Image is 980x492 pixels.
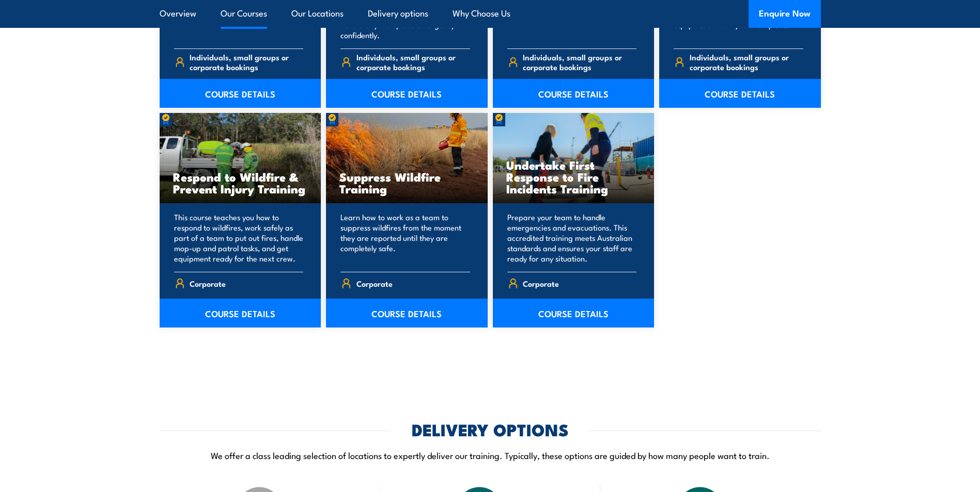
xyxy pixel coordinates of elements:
a: COURSE DETAILS [493,299,655,327]
a: COURSE DETAILS [493,79,655,108]
span: Corporate [190,275,226,291]
p: We offer a class leading selection of locations to expertly deliver our training. Typically, thes... [160,449,821,461]
h3: Respond to Wildfire & Prevent Injury Training [173,171,308,194]
h3: Undertake First Response to Fire Incidents Training [506,159,641,194]
a: COURSE DETAILS [326,299,488,327]
span: Corporate [523,275,559,291]
p: Learn how to work as a team to suppress wildfires from the moment they are reported until they ar... [340,212,470,264]
a: COURSE DETAILS [160,79,321,108]
h2: DELIVERY OPTIONS [412,422,569,436]
span: Individuals, small groups or corporate bookings [690,52,803,72]
span: Individuals, small groups or corporate bookings [356,52,470,72]
p: This course teaches you how to respond to wildfires, work safely as part of a team to put out fir... [174,212,304,264]
span: Individuals, small groups or corporate bookings [523,52,636,72]
h3: Suppress Wildfire Training [339,171,474,194]
a: COURSE DETAILS [326,79,488,108]
span: Corporate [356,275,393,291]
a: COURSE DETAILS [659,79,821,108]
a: COURSE DETAILS [160,299,321,327]
p: Prepare your team to handle emergencies and evacuations. This accredited training meets Australia... [507,212,637,264]
span: Individuals, small groups or corporate bookings [190,52,303,72]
